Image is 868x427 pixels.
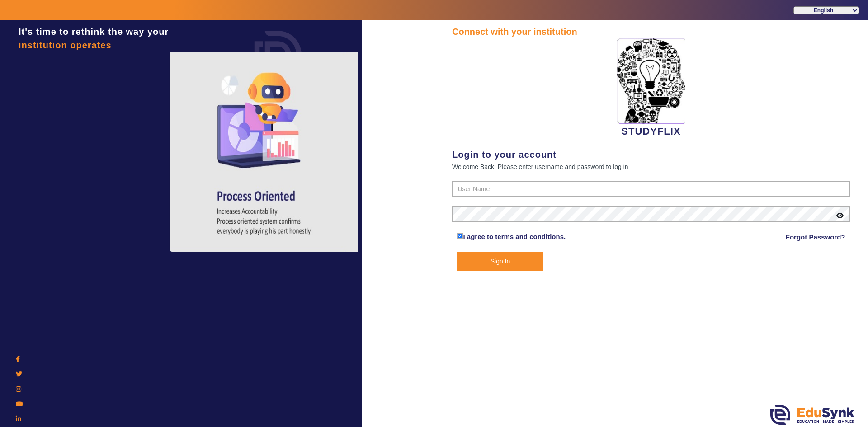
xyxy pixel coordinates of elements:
[19,27,169,37] span: It's time to rethink the way your
[244,20,312,88] img: login.png
[170,52,359,252] img: login4.png
[452,38,850,139] div: STUDYFLIX
[463,233,566,240] a: I agree to terms and conditions.
[770,405,854,425] img: edusynk.png
[452,181,850,197] input: User Name
[617,38,685,124] img: 2da83ddf-6089-4dce-a9e2-416746467bdd
[452,25,850,38] div: Connect with your institution
[452,148,850,161] div: Login to your account
[19,40,112,50] span: institution operates
[457,252,543,271] button: Sign In
[452,161,850,172] div: Welcome Back, Please enter username and password to log in
[786,232,845,243] a: Forgot Password?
